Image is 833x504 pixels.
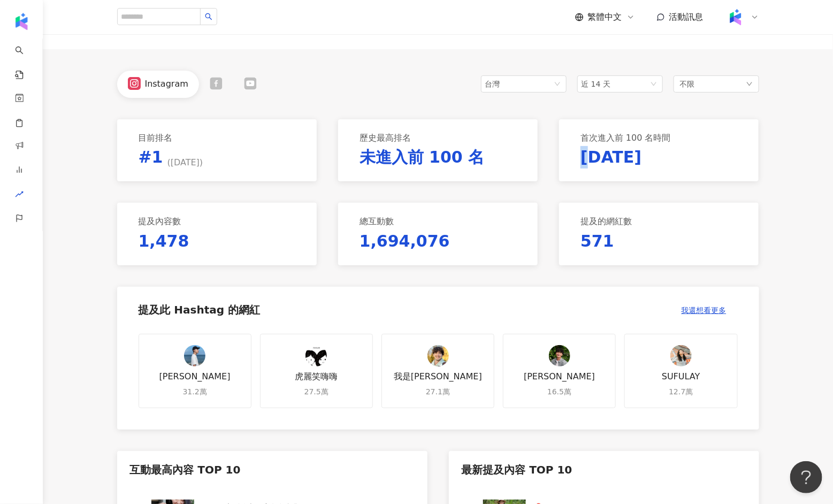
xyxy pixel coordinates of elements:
[588,11,622,23] span: 繁體中文
[582,80,611,88] span: 近 14 天
[145,78,188,90] div: Instagram
[725,7,746,27] img: Kolr%20app%20icon%20%281%29.png
[13,13,30,30] img: logo icon
[669,387,693,398] div: 12.7萬
[130,464,415,476] div: 互動最高內容 TOP 10
[15,39,36,80] a: search
[139,132,173,144] p: 目前排名
[183,387,207,398] div: 31.2萬
[682,306,727,315] span: 我還想看更多
[139,230,189,253] p: 1,478
[547,387,571,398] div: 16.5萬
[670,300,738,321] button: 我還想看更多
[462,464,746,476] div: 最新提及內容 TOP 10
[139,304,261,316] div: 提及此 Hashtag 的網紅
[360,132,411,144] p: 歷史最高排名
[184,345,205,366] img: KOL Avatar
[549,345,570,366] img: KOL Avatar
[503,334,616,409] a: KOL Avatar[PERSON_NAME]16.5萬
[580,230,614,253] p: 571
[427,345,449,366] img: KOL Avatar
[670,345,692,366] img: KOL Avatar
[360,230,450,253] p: 1,694,076
[394,371,482,383] div: 我是[PERSON_NAME]
[662,371,700,383] div: SUFULAY
[305,345,327,366] img: KOL Avatar
[360,146,485,169] p: 未進入前 100 名
[381,334,494,409] a: KOL Avatar我是[PERSON_NAME]27.1萬
[304,387,328,398] div: 27.5萬
[167,157,203,169] span: ( [DATE] )
[746,81,753,87] span: down
[295,371,338,383] div: 虎麗笑嗨嗨
[790,461,822,493] iframe: Help Scout Beacon - Open
[580,132,671,144] p: 首次進入前 100 名時間
[680,78,695,90] span: 不限
[360,216,394,227] p: 總互動數
[524,371,595,383] div: [PERSON_NAME]
[260,334,373,409] a: KOL Avatar虎麗笑嗨嗨27.5萬
[669,12,704,22] span: 活動訊息
[15,184,24,208] span: rise
[139,146,203,169] p: #1
[139,216,181,227] p: 提及內容數
[624,334,737,409] a: KOL AvatarSUFULAY12.7萬
[580,216,632,227] p: 提及的網紅數
[426,387,450,398] div: 27.1萬
[139,334,251,409] a: KOL Avatar[PERSON_NAME]31.2萬
[580,146,641,169] p: [DATE]
[485,76,520,92] div: 台灣
[205,13,212,20] span: search
[159,371,231,383] div: [PERSON_NAME]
